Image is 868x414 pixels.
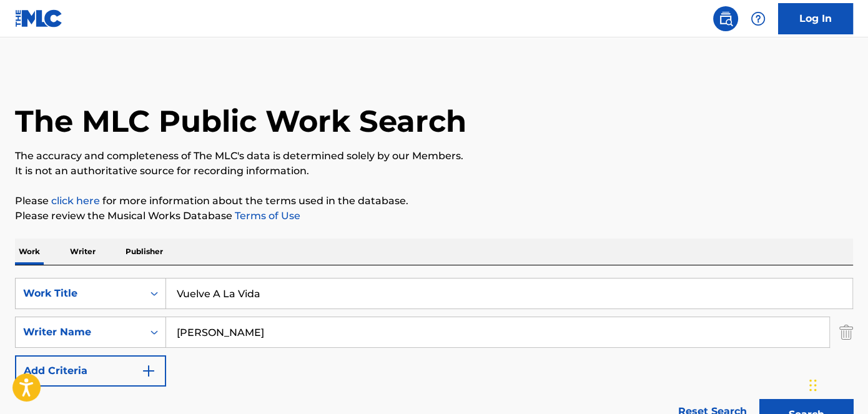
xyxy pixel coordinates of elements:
[23,325,136,340] div: Writer Name
[778,3,853,34] a: Log In
[751,11,766,26] img: help
[15,209,853,224] p: Please review the Musical Works Database
[15,194,853,209] p: Please for more information about the terms used in the database.
[141,363,156,378] img: 9d2ae6d4665cec9f34b9.svg
[15,149,853,164] p: The accuracy and completeness of The MLC's data is determined solely by our Members.
[15,102,466,140] h1: The MLC Public Work Search
[51,195,100,207] a: click here
[713,6,738,31] a: Public Search
[122,239,167,265] p: Publisher
[746,6,771,31] div: Help
[15,9,63,27] img: MLC Logo
[806,354,868,414] iframe: Chat Widget
[23,286,136,301] div: Work Title
[15,239,44,265] p: Work
[66,239,99,265] p: Writer
[839,317,853,348] img: Delete Criterion
[809,367,817,404] div: Drag
[232,210,300,222] a: Terms of Use
[15,164,853,179] p: It is not an authoritative source for recording information.
[15,355,166,387] button: Add Criteria
[718,11,733,26] img: search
